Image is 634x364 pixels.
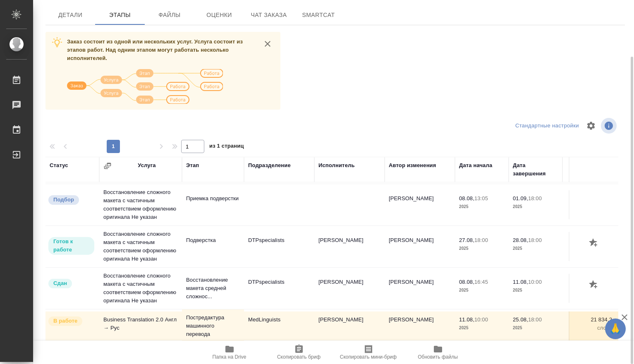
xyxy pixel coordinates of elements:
td: [PERSON_NAME] [385,311,455,340]
td: DTPspecialists [244,274,314,303]
td: [PERSON_NAME] [385,190,455,219]
p: 11.08, [513,279,528,285]
button: Скопировать бриф [264,341,334,364]
p: 2025 [513,203,558,211]
p: В работе [53,317,77,325]
p: 25.08, [513,316,528,323]
p: 10:00 [474,316,488,323]
p: Постредактура машинного перевода [186,314,240,338]
p: Готов к работе [53,237,89,254]
td: [PERSON_NAME] [314,232,385,261]
span: Скопировать бриф [277,354,321,360]
p: 21 834,2 [567,316,612,324]
p: Сдан [53,279,67,287]
span: Скопировать мини-бриф [340,354,397,360]
div: Подразделение [248,161,291,170]
div: Услуга [138,161,156,170]
td: Восстановление сложного макета с частичным соответствием оформлению оригинала Не указан [99,226,182,267]
td: MedLinguists [244,311,314,340]
p: 18:00 [528,316,542,323]
td: Восстановление сложного макета с частичным соответствием оформлению оригинала Не указан [99,184,182,225]
p: 18:00 [474,237,488,243]
p: 28.08, [513,237,528,243]
span: из 1 страниц [209,141,244,153]
div: Автор изменения [389,161,436,170]
div: Статус [50,161,68,170]
div: Дата начала [459,161,492,170]
button: 🙏 [605,318,626,339]
button: Сгруппировать [103,162,112,170]
p: Подбор [53,196,74,204]
p: 18:00 [528,195,542,201]
div: Этап [186,161,199,170]
p: Приемка подверстки [186,194,240,203]
p: 11.08, [459,316,474,323]
td: [PERSON_NAME] [314,274,385,303]
span: Обновить файлы [418,354,458,360]
td: [PERSON_NAME] [385,274,455,303]
td: [PERSON_NAME] [385,232,455,261]
p: Подверстка [186,236,240,244]
span: Заказ состоит из одной или нескольких услуг. Услуга состоит из этапов работ. Над одним этапом мог... [67,38,243,61]
p: 27.08, [459,237,474,243]
p: 01.09, [513,195,528,201]
span: Папка на Drive [213,354,246,360]
td: Business Translation 2.0 Англ → Рус [99,311,182,340]
p: 10:00 [528,279,542,285]
p: 08.08, [459,279,474,285]
button: Скопировать мини-бриф [334,341,403,364]
p: 199 [567,236,612,244]
span: SmartCat [299,10,338,20]
div: Исполнитель [318,161,355,170]
span: Детали [50,10,90,20]
p: 18:00 [528,237,542,243]
td: Восстановление сложного макета с частичным соответствием оформлению оригинала Не указан [99,268,182,309]
p: страница [567,203,612,211]
div: split button [513,120,581,132]
span: Настроить таблицу [581,116,601,136]
p: 08.08, [459,195,474,201]
p: 2025 [459,324,505,332]
button: close [261,38,274,50]
p: 0 [567,194,612,203]
span: Файлы [150,10,189,20]
p: 2025 [513,244,558,253]
p: 2025 [459,203,505,211]
span: Посмотреть информацию [601,118,618,134]
button: Папка на Drive [195,341,264,364]
span: Этапы [100,10,140,20]
span: Оценки [199,10,239,20]
button: Добавить оценку [587,236,601,250]
td: DTPspecialists [244,232,314,261]
div: Дата завершения [513,161,558,178]
p: 2025 [459,244,505,253]
p: 13:05 [474,195,488,201]
button: Обновить файлы [403,341,473,364]
p: слово [567,324,612,332]
span: 🙏 [608,320,622,338]
p: 2025 [513,286,558,295]
p: Страница А4 [567,244,612,253]
p: 2025 [459,286,505,295]
p: 156 [567,278,612,286]
p: Восстановление макета средней сложнос... [186,276,240,301]
button: Добавить оценку [587,278,601,292]
td: [PERSON_NAME] [314,311,385,340]
p: 16:45 [474,279,488,285]
p: Страница А4 [567,286,612,295]
span: Чат заказа [249,10,289,20]
p: 2025 [513,324,558,332]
